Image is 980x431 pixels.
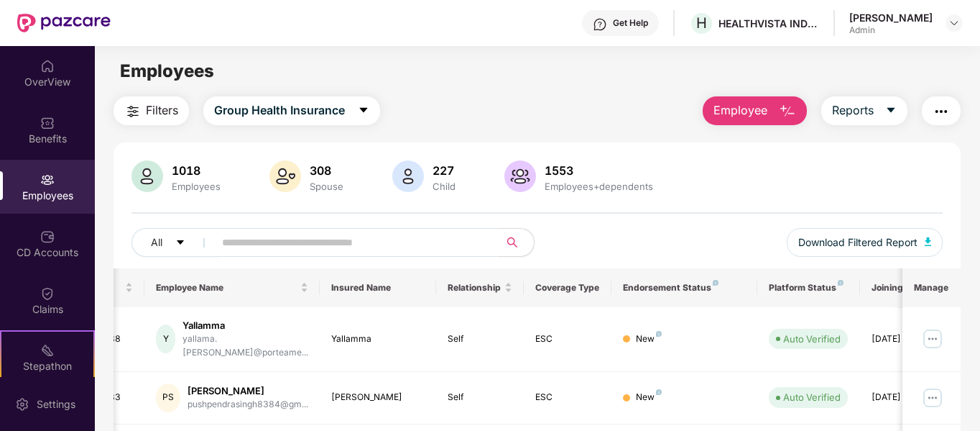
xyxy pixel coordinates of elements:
button: Allcaret-down [131,228,219,257]
div: Self [448,332,512,346]
button: Download Filtered Report [787,228,943,257]
span: caret-down [358,104,369,117]
img: svg+xml;base64,PHN2ZyBpZD0iSGVscC0zMngzMiIgeG1sbnM9Imh0dHA6Ly93d3cudzMub3JnLzIwMDAvc3ZnIiB3aWR0aD... [593,17,607,32]
div: Spouse [307,181,346,192]
div: 308 [307,163,346,178]
th: Manage [902,268,961,307]
div: Child [430,181,458,192]
div: PS [156,384,180,412]
th: Coverage Type [524,268,611,307]
div: 1018 [169,163,223,178]
div: [DATE] [872,391,936,404]
div: ESC [535,391,600,404]
th: Joining Date [860,268,948,307]
div: [PERSON_NAME] [188,384,308,398]
img: svg+xml;base64,PHN2ZyBpZD0iRW1wbG95ZWVzIiB4bWxucz0iaHR0cDovL3d3dy53My5vcmcvMjAwMC9zdmciIHdpZHRoPS... [40,173,55,187]
div: Y [156,325,175,353]
span: Download Filtered Report [798,235,917,250]
div: HEALTHVISTA INDIA LIMITED [718,17,819,30]
span: H [696,14,707,32]
img: svg+xml;base64,PHN2ZyB4bWxucz0iaHR0cDovL3d3dy53My5vcmcvMjAwMC9zdmciIHdpZHRoPSI4IiBoZWlnaHQ9IjgiIH... [656,389,662,395]
span: search [499,237,527,248]
img: svg+xml;base64,PHN2ZyBpZD0iU2V0dGluZy0yMHgyMCIgeG1sbnM9Imh0dHA6Ly93d3cudzMub3JnLzIwMDAvc3ZnIiB3aW... [15,397,29,412]
th: Employee Name [144,268,320,307]
img: svg+xml;base64,PHN2ZyB4bWxucz0iaHR0cDovL3d3dy53My5vcmcvMjAwMC9zdmciIHhtbG5zOnhsaW5rPSJodHRwOi8vd3... [392,160,424,192]
span: Reports [832,101,874,119]
div: 1553 [542,163,656,178]
span: Group Health Insurance [214,101,345,119]
img: svg+xml;base64,PHN2ZyB4bWxucz0iaHR0cDovL3d3dy53My5vcmcvMjAwMC9zdmciIHhtbG5zOnhsaW5rPSJodHRwOi8vd3... [925,237,932,246]
div: Yallamma [182,319,308,332]
div: Employees+dependents [542,181,656,192]
th: Insured Name [320,268,437,307]
img: svg+xml;base64,PHN2ZyBpZD0iRHJvcGRvd24tMzJ4MzIiIHhtbG5zPSJodHRwOi8vd3d3LnczLm9yZy8yMDAwL3N2ZyIgd2... [948,17,960,29]
button: Reportscaret-down [821,96,907,125]
img: svg+xml;base64,PHN2ZyB4bWxucz0iaHR0cDovL3d3dy53My5vcmcvMjAwMC9zdmciIHhtbG5zOnhsaW5rPSJodHRwOi8vd3... [504,160,536,192]
th: Relationship [436,268,524,307]
img: svg+xml;base64,PHN2ZyB4bWxucz0iaHR0cDovL3d3dy53My5vcmcvMjAwMC9zdmciIHdpZHRoPSIyNCIgaGVpZ2h0PSIyNC... [933,103,950,120]
button: Filters [114,96,189,125]
span: Employee Name [156,282,297,294]
div: Get Help [613,17,648,29]
div: Self [448,391,512,404]
span: Employee [713,101,767,119]
div: pushpendrasingh8384@gm... [188,398,308,412]
div: Endorsement Status [623,282,746,294]
span: caret-down [885,104,897,117]
img: svg+xml;base64,PHN2ZyB4bWxucz0iaHR0cDovL3d3dy53My5vcmcvMjAwMC9zdmciIHdpZHRoPSI4IiBoZWlnaHQ9IjgiIH... [713,280,718,286]
img: svg+xml;base64,PHN2ZyB4bWxucz0iaHR0cDovL3d3dy53My5vcmcvMjAwMC9zdmciIHdpZHRoPSI4IiBoZWlnaHQ9IjgiIH... [656,331,662,337]
button: Employee [703,96,807,125]
div: Admin [849,24,933,36]
img: svg+xml;base64,PHN2ZyB4bWxucz0iaHR0cDovL3d3dy53My5vcmcvMjAwMC9zdmciIHhtbG5zOnhsaW5rPSJodHRwOi8vd3... [269,160,301,192]
div: [PERSON_NAME] [331,391,425,404]
img: svg+xml;base64,PHN2ZyBpZD0iSG9tZSIgeG1sbnM9Imh0dHA6Ly93d3cudzMub3JnLzIwMDAvc3ZnIiB3aWR0aD0iMjAiIG... [40,59,55,73]
button: Group Health Insurancecaret-down [203,96,380,125]
img: svg+xml;base64,PHN2ZyB4bWxucz0iaHR0cDovL3d3dy53My5vcmcvMjAwMC9zdmciIHhtbG5zOnhsaW5rPSJodHRwOi8vd3... [131,160,163,192]
img: svg+xml;base64,PHN2ZyB4bWxucz0iaHR0cDovL3d3dy53My5vcmcvMjAwMC9zdmciIHdpZHRoPSI4IiBoZWlnaHQ9IjgiIH... [838,280,843,286]
div: Yallamma [331,332,425,346]
div: [DATE] [872,332,936,346]
div: Auto Verified [783,390,841,404]
div: New [636,391,662,404]
div: Platform Status [769,282,848,294]
span: Employees [120,60,214,81]
img: svg+xml;base64,PHN2ZyBpZD0iQmVuZWZpdHMiIHhtbG5zPSJodHRwOi8vd3d3LnczLm9yZy8yMDAwL3N2ZyIgd2lkdGg9Ij... [40,116,55,130]
span: caret-down [175,237,185,249]
div: yallama.[PERSON_NAME]@porteame... [182,332,308,360]
div: Stepathon [1,359,93,373]
span: All [151,235,162,250]
button: search [499,228,535,257]
div: ESC [535,332,600,346]
img: svg+xml;base64,PHN2ZyB4bWxucz0iaHR0cDovL3d3dy53My5vcmcvMjAwMC9zdmciIHdpZHRoPSIyMSIgaGVpZ2h0PSIyMC... [40,343,55,358]
img: svg+xml;base64,PHN2ZyBpZD0iQ0RfQWNjb3VudHMiIGRhdGEtbmFtZT0iQ0QgQWNjb3VudHMiIHhtbG5zPSJodHRwOi8vd3... [40,230,55,244]
span: Filters [146,101,178,119]
img: svg+xml;base64,PHN2ZyB4bWxucz0iaHR0cDovL3d3dy53My5vcmcvMjAwMC9zdmciIHhtbG5zOnhsaW5rPSJodHRwOi8vd3... [779,103,796,120]
div: Auto Verified [783,332,841,346]
img: svg+xml;base64,PHN2ZyBpZD0iQ2xhaW0iIHhtbG5zPSJodHRwOi8vd3d3LnczLm9yZy8yMDAwL3N2ZyIgd2lkdGg9IjIwIi... [40,286,55,301]
div: Employees [169,181,223,192]
div: 227 [430,163,458,178]
span: Relationship [448,282,501,294]
img: svg+xml;base64,PHN2ZyB4bWxucz0iaHR0cDovL3d3dy53My5vcmcvMjAwMC9zdmciIHdpZHRoPSIyNCIgaGVpZ2h0PSIyNC... [124,103,142,120]
div: [PERSON_NAME] [849,11,933,24]
div: New [636,332,662,346]
img: manageButton [921,327,944,350]
img: New Pazcare Logo [17,14,111,32]
img: manageButton [921,386,944,409]
div: Settings [32,397,80,412]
